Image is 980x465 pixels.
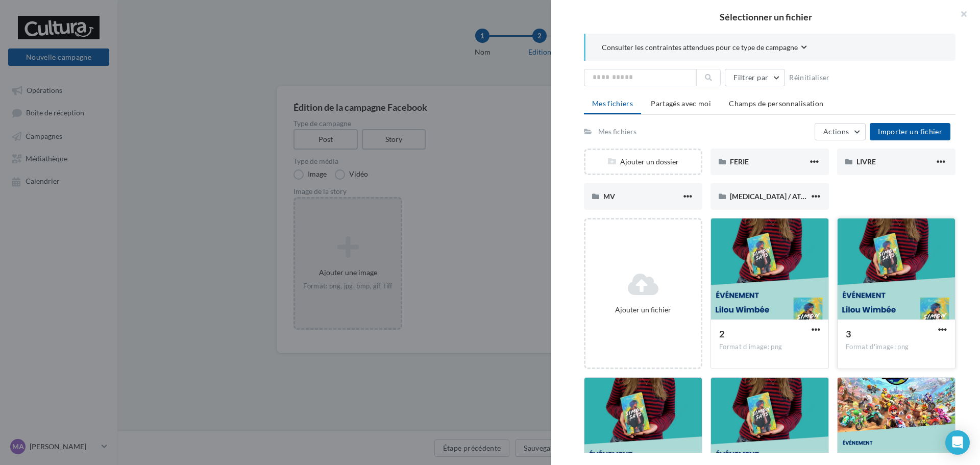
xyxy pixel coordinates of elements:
[870,123,950,140] button: Importer un fichier
[568,12,964,21] h2: Sélectionner un fichier
[719,342,820,352] div: Format d'image: png
[856,157,876,166] span: LIVRE
[945,430,970,455] div: Open Intercom Messenger
[815,123,866,140] button: Actions
[878,127,942,136] span: Importer un fichier
[846,328,851,339] span: 3
[602,42,807,55] button: Consulter les contraintes attendues pour ce type de campagne
[592,99,633,108] span: Mes fichiers
[719,328,724,339] span: 2
[602,42,798,53] span: Consulter les contraintes attendues pour ce type de campagne
[823,127,849,136] span: Actions
[598,127,636,137] div: Mes fichiers
[603,192,615,201] span: MV
[785,71,834,84] button: Réinitialiser
[730,192,819,201] span: [MEDICAL_DATA] / ATELIER
[730,157,749,166] span: FERIE
[651,99,711,108] span: Partagés avec moi
[725,69,785,86] button: Filtrer par
[590,305,697,315] div: Ajouter un fichier
[846,342,947,352] div: Format d'image: png
[585,157,701,167] div: Ajouter un dossier
[729,99,823,108] span: Champs de personnalisation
